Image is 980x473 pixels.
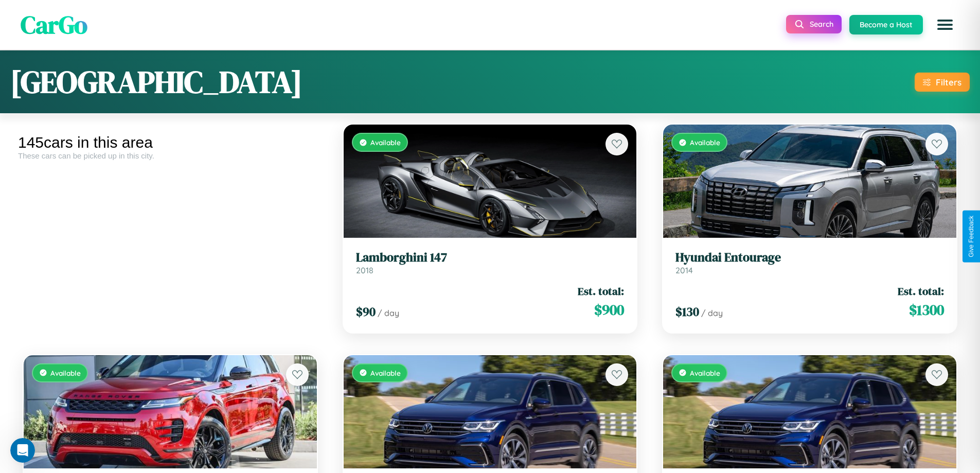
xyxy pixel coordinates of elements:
div: Filters [936,77,961,87]
span: 2018 [356,265,373,275]
a: Hyundai Entourage2014 [675,250,944,275]
button: Search [786,15,842,33]
span: Available [690,138,720,147]
span: $ 90 [356,303,376,320]
div: These cars can be picked up in this city. [18,151,323,160]
span: 2014 [675,265,693,275]
h3: Hyundai Entourage [675,250,944,265]
span: / day [701,308,723,318]
span: Est. total: [578,284,624,299]
button: Open menu [931,10,959,39]
div: 145 cars in this area [18,134,323,151]
span: Available [50,369,81,377]
h1: [GEOGRAPHIC_DATA] [10,61,302,103]
span: $ 130 [675,303,699,320]
span: / day [378,308,399,318]
span: Est. total: [898,284,944,299]
div: Give Feedback [968,216,975,257]
button: Filters [915,73,970,92]
span: CarGo [21,8,87,42]
h3: Lamborghini 147 [356,250,625,265]
span: Available [370,138,401,147]
span: $ 900 [594,300,624,320]
span: Search [810,20,833,29]
a: Lamborghini 1472018 [356,250,625,275]
iframe: Intercom live chat [10,438,35,463]
span: Available [370,369,401,377]
span: $ 1300 [909,300,944,320]
span: Available [690,369,720,377]
button: Become a Host [849,15,923,34]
